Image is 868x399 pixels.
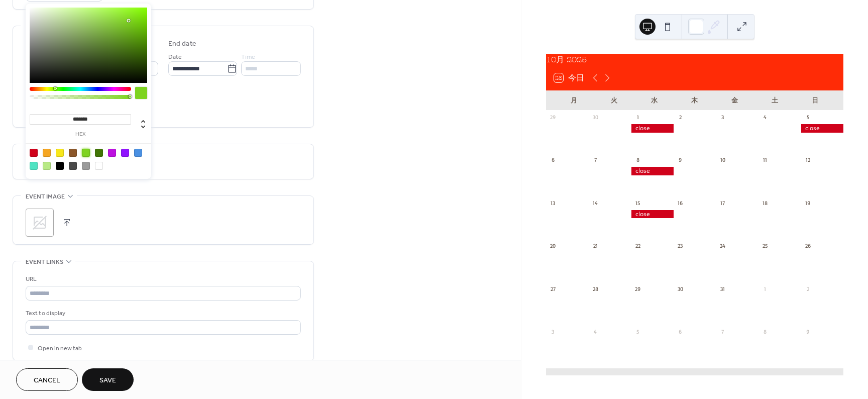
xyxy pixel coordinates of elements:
[719,242,726,250] div: 24
[69,149,77,157] div: #8B572A
[26,274,299,284] div: URL
[26,191,65,202] span: Event image
[95,149,103,157] div: #417505
[241,52,255,62] span: Time
[719,114,726,121] div: 3
[719,285,726,292] div: 31
[26,209,54,237] div: ;
[795,90,835,111] div: 日
[26,308,299,319] div: Text to display
[631,210,674,219] div: close
[99,375,116,386] span: Save
[549,156,557,164] div: 6
[634,114,641,121] div: 1
[762,285,769,292] div: 1
[804,328,811,335] div: 9
[551,71,588,85] button: 28今日
[549,114,557,121] div: 29
[634,156,641,164] div: 8
[549,285,557,292] div: 27
[38,343,82,354] span: Open in new tab
[677,242,684,250] div: 23
[121,149,129,157] div: #9013FE
[634,285,641,292] div: 29
[677,328,684,335] div: 6
[34,375,60,386] span: Cancel
[762,156,769,164] div: 11
[549,328,557,335] div: 3
[631,124,674,133] div: close
[26,257,63,267] span: Event links
[549,199,557,207] div: 13
[30,132,131,137] label: hex
[762,199,769,207] div: 18
[677,156,684,164] div: 9
[631,167,674,175] div: close
[804,199,811,207] div: 19
[804,242,811,250] div: 26
[719,328,726,335] div: 7
[82,149,90,157] div: #7ED321
[43,149,51,157] div: #F5A623
[762,328,769,335] div: 8
[549,242,557,250] div: 20
[134,149,142,157] div: #4A90E2
[719,199,726,207] div: 17
[634,199,641,207] div: 15
[108,149,116,157] div: #BD10E0
[16,368,78,391] button: Cancel
[762,242,769,250] div: 25
[82,368,134,391] button: Save
[594,90,634,111] div: 火
[168,52,182,62] span: Date
[804,156,811,164] div: 12
[634,242,641,250] div: 22
[677,285,684,292] div: 30
[168,39,196,49] div: End date
[719,156,726,164] div: 10
[634,90,675,111] div: 水
[591,242,599,250] div: 21
[82,162,90,170] div: #9B9B9B
[755,90,795,111] div: 土
[677,114,684,121] div: 2
[591,328,599,335] div: 4
[804,114,811,121] div: 5
[591,114,599,121] div: 30
[634,328,641,335] div: 5
[591,156,599,164] div: 7
[591,199,599,207] div: 14
[30,162,38,170] div: #50E3C2
[804,285,811,292] div: 2
[56,149,64,157] div: #F8E71C
[591,285,599,292] div: 28
[801,124,843,133] div: close
[95,162,103,170] div: #FFFFFF
[677,199,684,207] div: 16
[762,114,769,121] div: 4
[56,162,64,170] div: #000000
[715,90,755,111] div: 金
[69,162,77,170] div: #4A4A4A
[30,149,38,157] div: #D0021B
[43,162,51,170] div: #B8E986
[554,90,594,111] div: 月
[546,54,843,66] div: 10月 2025
[675,90,715,111] div: 木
